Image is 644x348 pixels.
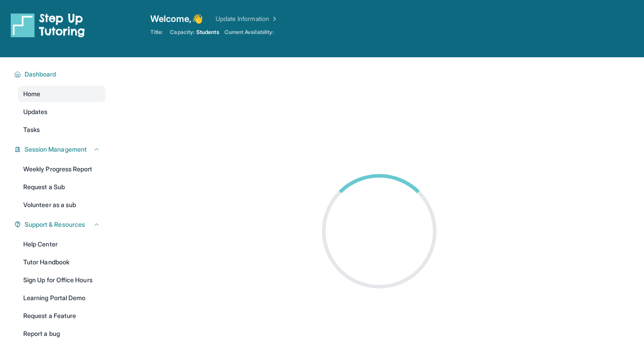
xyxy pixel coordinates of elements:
[23,125,40,134] span: Tasks
[170,29,195,36] span: Capacity:
[18,161,106,177] a: Weekly Progress Report
[216,14,278,23] a: Update Information
[23,107,48,116] span: Updates
[25,145,87,154] span: Session Management
[25,70,56,79] span: Dashboard
[23,89,40,98] span: Home
[18,254,106,270] a: Tutor Handbook
[18,104,106,120] a: Updates
[18,179,106,195] a: Request a Sub
[196,29,219,36] span: Students
[18,308,106,324] a: Request a Feature
[18,236,106,252] a: Help Center
[18,86,106,102] a: Home
[18,122,106,138] a: Tasks
[18,290,106,306] a: Learning Portal Demo
[21,145,100,154] button: Session Management
[21,220,100,229] button: Support & Resources
[150,29,163,36] span: Title:
[18,197,106,213] a: Volunteer as a sub
[269,14,278,23] img: Chevron Right
[25,220,85,229] span: Support & Resources
[18,326,106,342] a: Report a bug
[21,70,100,79] button: Dashboard
[18,272,106,288] a: Sign Up for Office Hours
[11,13,85,38] img: logo
[150,13,203,25] span: Welcome, 👋
[225,29,274,36] span: Current Availability:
